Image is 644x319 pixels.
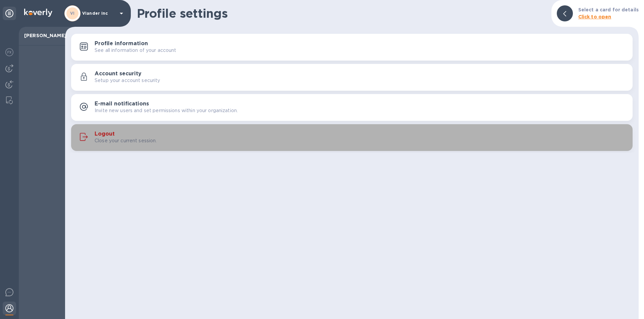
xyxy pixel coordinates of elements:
[137,6,546,20] h1: Profile settings
[95,77,160,84] p: Setup your account security
[95,107,238,114] p: Invite new users and set permissions within your organization.
[578,14,611,19] b: Click to open
[70,11,75,16] b: VI
[71,64,633,91] button: Account securitySetup your account security
[82,11,116,16] p: Viander inc
[95,131,115,137] h3: Logout
[95,41,148,47] h3: Profile information
[71,94,633,121] button: E-mail notificationsInvite new users and set permissions within your organization.
[95,47,176,54] p: See all information of your account
[95,71,142,77] h3: Account security
[95,137,157,144] p: Close your current session.
[71,34,633,61] button: Profile informationSee all information of your account
[578,7,639,12] b: Select a card for details
[24,9,52,17] img: Logo
[24,32,60,39] p: [PERSON_NAME]
[5,48,13,56] img: Foreign exchange
[71,124,633,151] button: LogoutClose your current session.
[95,101,149,107] h3: E-mail notifications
